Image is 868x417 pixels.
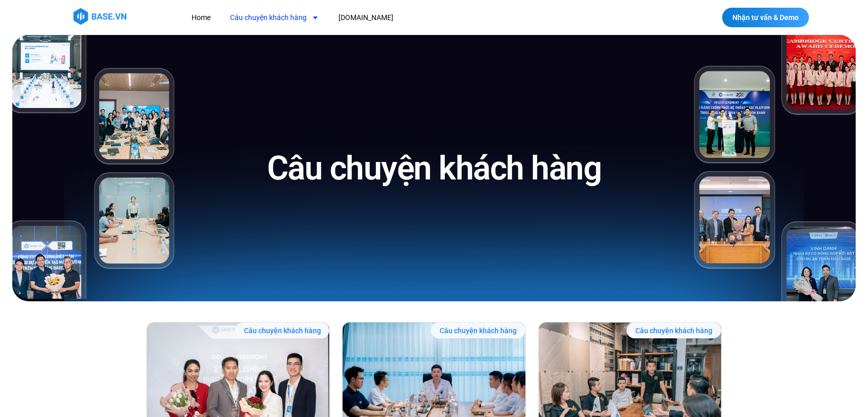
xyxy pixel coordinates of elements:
[732,14,799,21] span: Nhận tư vấn & Demo
[184,8,582,27] nav: Menu
[235,322,330,338] div: Câu chuyện khách hàng
[331,8,401,27] a: [DOMAIN_NAME]
[627,322,721,338] div: Câu chuyện khách hàng
[222,8,327,27] a: Câu chuyện khách hàng
[722,8,809,27] a: Nhận tư vấn & Demo
[267,147,601,190] h1: Câu chuyện khách hàng
[431,322,525,338] div: Câu chuyện khách hàng
[184,8,218,27] a: Home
